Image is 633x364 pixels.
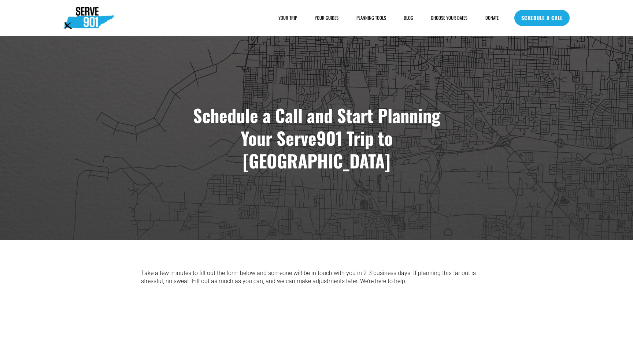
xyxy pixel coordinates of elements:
a: BLOG [404,14,413,22]
img: Serve901 [63,7,114,29]
strong: Schedule a Call and Start Planning Your Serve901 Trip to [GEOGRAPHIC_DATA] [193,102,445,174]
span: PLANNING TOOLS [356,15,386,21]
a: DONATE [485,14,499,22]
a: folder dropdown [356,14,386,22]
a: YOUR GUIDES [315,14,338,22]
span: YOUR TRIP [278,15,297,21]
p: Take a few minutes to fill out the form below and someone will be in touch with you in 2-3 busine... [141,269,492,286]
a: CHOOSE YOUR DATES [431,14,467,22]
a: folder dropdown [278,14,297,22]
a: SCHEDULE A CALL [514,10,570,26]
